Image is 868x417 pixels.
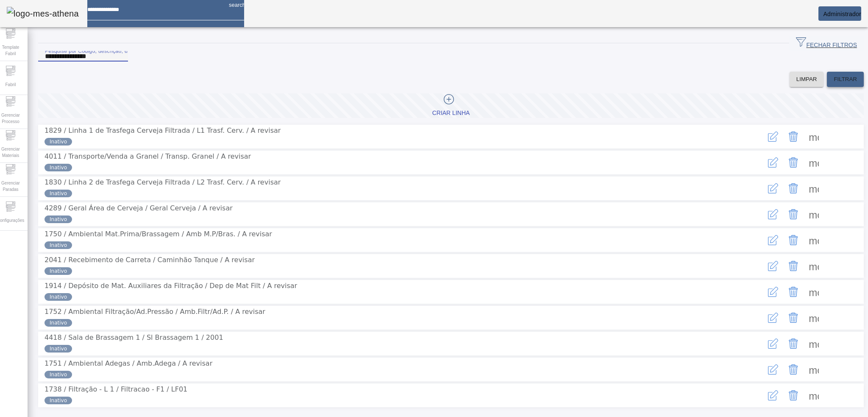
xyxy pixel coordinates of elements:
span: Inativo [50,138,67,146]
button: Delete [783,308,804,328]
span: 4289 / Geral Área de Cerveja / Geral Cerveja / A revisar [45,204,233,212]
button: FECHAR FILTROS [789,36,864,51]
button: FILTRAR [827,72,864,87]
span: 1830 / Linha 2 de Trasfega Cerveja Filtrada / L2 Trasf. Cerv. / A revisar [45,178,281,186]
span: Inativo [50,241,67,249]
button: Delete [783,333,804,354]
button: Delete [783,282,804,302]
button: Delete [783,178,804,199]
button: Delete [783,230,804,250]
span: 1829 / Linha 1 de Trasfega Cerveja Filtrada / L1 Trasf. Cerv. / A revisar [45,126,281,134]
span: Inativo [50,267,67,275]
mat-label: Pesquise por Código, descrição, descrição abreviada ou descrição SAP [45,48,218,53]
span: LIMPAR [796,75,817,84]
button: Delete [783,359,804,380]
button: Criar linha [38,93,864,118]
button: Delete [783,204,804,224]
div: Criar linha [432,109,470,118]
button: Mais [804,385,824,406]
span: FECHAR FILTROS [796,37,857,50]
span: 1751 / Ambiental Adegas / Amb.Adega / A revisar [45,359,212,367]
span: Inativo [50,190,67,197]
button: Mais [804,308,824,328]
button: Mais [804,282,824,302]
span: Inativo [50,319,67,327]
span: 1738 / Filtração - L 1 / Filtracao - F1 / LF01 [45,385,187,393]
span: Administrador [823,11,861,17]
button: Mais [804,204,824,224]
span: Fabril [3,79,18,90]
span: Inativo [50,215,67,223]
button: Mais [804,230,824,250]
button: Mais [804,126,824,147]
button: Mais [804,359,824,380]
span: Inativo [50,397,67,404]
button: LIMPAR [790,72,824,87]
button: Mais [804,178,824,199]
button: Delete [783,256,804,276]
span: 2041 / Recebimento de Carreta / Caminhão Tanque / A revisar [45,256,255,264]
span: Inativo [50,164,67,171]
span: 1750 / Ambiental Mat.Prima/Brassagem / Amb M.P/Bras. / A revisar [45,230,272,238]
span: Inativo [50,345,67,353]
span: FILTRAR [834,75,857,84]
button: Delete [783,126,804,147]
span: 1752 / Ambiental Filtração/Ad.Pressão / Amb.Filtr/Ad.P. / A revisar [45,308,265,316]
button: Mais [804,256,824,276]
button: Mais [804,333,824,354]
button: Delete [783,152,804,173]
button: Mais [804,152,824,173]
span: 1914 / Depósito de Mat. Auxiliares da Filtração / Dep de Mat Filt / A revisar [45,282,297,290]
span: 4011 / Transporte/Venda a Granel / Transp. Granel / A revisar [45,152,251,160]
span: Inativo [50,293,67,301]
img: logo-mes-athena [7,7,79,20]
button: Delete [783,385,804,406]
span: 4418 / Sala de Brassagem 1 / Sl Brassagem 1 / 2001 [45,333,223,341]
span: Inativo [50,371,67,378]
